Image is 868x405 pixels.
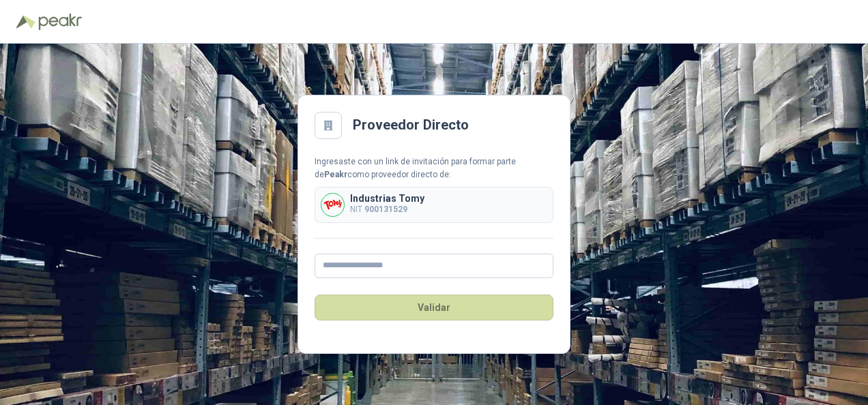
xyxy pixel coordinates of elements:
b: Peakr [324,170,347,179]
div: Ingresaste con un link de invitación para formar parte de como proveedor directo de: [315,155,553,181]
p: NIT [350,203,424,216]
b: 900131529 [364,205,407,214]
img: Logo [16,15,35,29]
img: Company Logo [321,194,344,216]
p: Industrias Tomy [350,194,424,203]
img: Peakr [38,14,82,30]
button: Validar [315,295,553,320]
h2: Proveedor Directo [353,115,469,136]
